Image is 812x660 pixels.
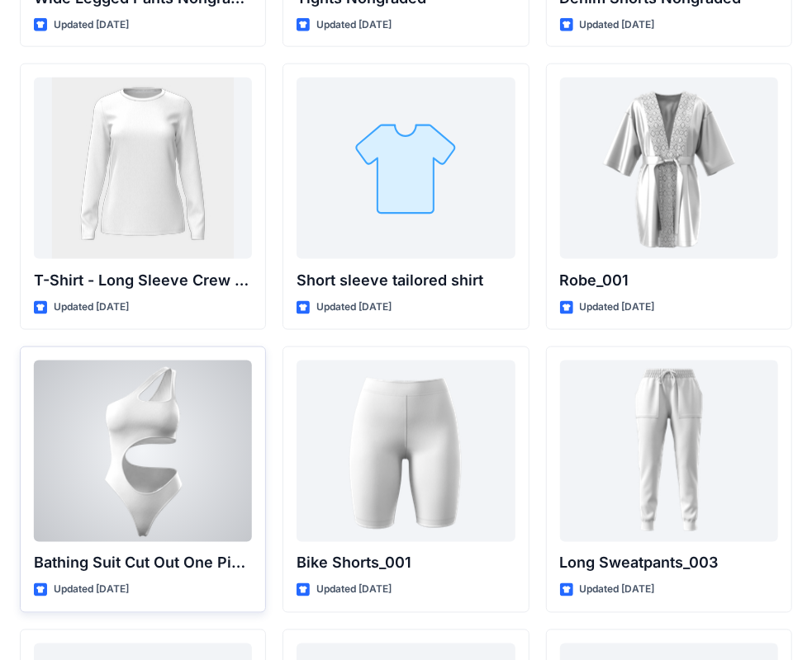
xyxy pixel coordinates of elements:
[34,78,252,259] a: T-Shirt - Long Sleeve Crew Neck
[560,269,778,292] p: Robe_001
[560,78,778,259] a: Robe_001
[34,552,252,575] p: Bathing Suit Cut Out One Piece_001
[580,299,655,316] p: Updated [DATE]
[297,269,515,292] p: Short sleeve tailored shirt
[54,16,129,34] p: Updated [DATE]
[316,582,392,599] p: Updated [DATE]
[580,16,655,34] p: Updated [DATE]
[560,361,778,542] a: Long Sweatpants_003
[580,582,655,599] p: Updated [DATE]
[34,269,252,292] p: T-Shirt - Long Sleeve Crew Neck
[34,361,252,542] a: Bathing Suit Cut Out One Piece_001
[54,582,129,599] p: Updated [DATE]
[316,16,392,34] p: Updated [DATE]
[297,78,515,259] a: Short sleeve tailored shirt
[297,552,515,575] p: Bike Shorts_001
[560,552,778,575] p: Long Sweatpants_003
[297,361,515,542] a: Bike Shorts_001
[316,299,392,316] p: Updated [DATE]
[54,299,129,316] p: Updated [DATE]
